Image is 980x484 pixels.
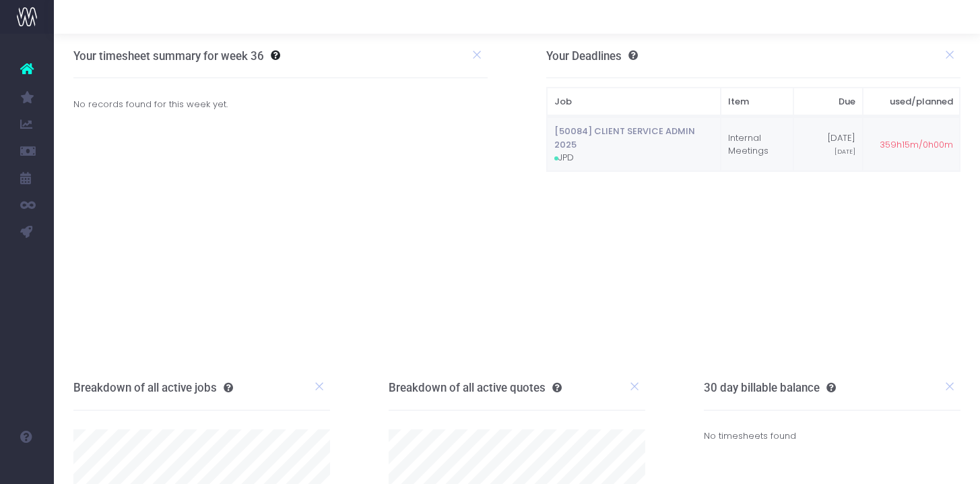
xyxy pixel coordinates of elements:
[704,411,960,462] div: No timesheets found
[547,88,721,116] th: Job: activate to sort column ascending
[389,381,562,394] h3: Breakdown of all active quotes
[721,117,793,171] td: Internal Meetings
[704,381,836,394] h3: 30 day billable balance
[73,381,233,394] h3: Breakdown of all active jobs
[793,88,863,116] th: Due: activate to sort column ascending
[17,457,37,477] img: images/default_profile_image.png
[63,98,498,111] div: No records found for this week yet.
[721,88,793,116] th: Item: activate to sort column ascending
[880,138,953,152] span: 359h15m/0h00m
[793,117,863,171] td: [DATE]
[73,49,264,63] h3: Your timesheet summary for week 36
[554,125,695,151] a: [50084] CLIENT SERVICE ADMIN 2025
[546,49,638,63] h3: Your Deadlines
[835,147,855,156] span: [DATE]
[547,117,721,171] td: JPD
[863,88,960,116] th: used/planned: activate to sort column ascending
